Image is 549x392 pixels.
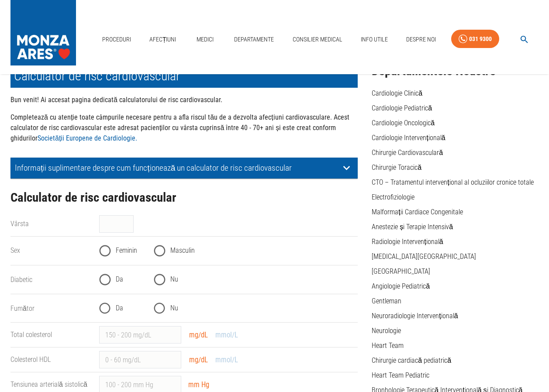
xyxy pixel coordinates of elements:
a: [GEOGRAPHIC_DATA] [372,267,430,275]
a: Gentleman [372,297,401,305]
legend: Diabetic [10,275,92,285]
span: Da [116,303,123,313]
label: Colesterol HDL [10,355,51,364]
a: CTO – Tratamentul intervențional al ocluziilor cronice totale [372,178,533,186]
a: Anestezie și Terapie Intensivă [372,223,453,231]
a: Malformații Cardiace Congenitale [372,208,463,216]
a: Chirurgie cardiacă pediatrică [372,356,451,364]
a: Electrofiziologie [372,193,414,201]
span: Feminin [116,245,137,256]
a: [MEDICAL_DATA][GEOGRAPHIC_DATA] [372,252,476,261]
span: Nu [170,303,178,313]
div: Informații suplimentare despre cum funcționează un calculator de risc cardiovascular [10,158,358,179]
a: Neurologie [372,327,401,335]
a: Cardiologie Oncologică [372,119,435,127]
a: Consilier Medical [289,31,346,48]
h2: Departamentele Noastre [372,64,539,78]
a: Cardiologie Pediatrică [372,104,432,112]
a: 031 9300 [451,30,499,48]
label: Sex [10,246,20,254]
a: Despre Noi [403,31,439,48]
button: mmol/L [213,354,241,366]
a: Departamente [231,31,277,48]
span: Masculin [170,245,195,256]
a: Heart Team Pediatric [372,371,429,379]
a: Angiologie Pediatrică [372,282,430,290]
a: Radiologie Intervențională [372,237,443,246]
a: Neuroradiologie Intervențională [372,312,458,320]
a: Info Utile [357,31,391,48]
div: 031 9300 [469,34,492,45]
a: Chirurgie Cardiovasculară [372,148,443,157]
p: Informații suplimentare despre cum funcționează un calculator de risc cardiovascular [15,163,340,172]
legend: Fumător [10,303,92,313]
input: 150 - 200 mg/dL [99,326,181,344]
span: Da [116,274,123,285]
strong: Bun venit! Ai accesat pagina dedicată calculatorului de risc cardiovascular. [10,96,222,104]
a: Chirurgie Toracică [372,163,421,172]
span: Nu [170,274,178,285]
strong: Completează cu atenție toate câmpurile necesare pentru a afla riscul tău de a dezvolta afecțiuni ... [10,113,349,142]
label: Tensiunea arterială sistolică [10,380,87,389]
a: Cardiologie Clinică [372,89,422,97]
h1: Calculator de risc cardiovascular [10,64,358,88]
div: smoking [99,298,358,319]
button: mmol/L [213,329,241,341]
h2: Calculator de risc cardiovascular [10,191,358,205]
a: Proceduri [99,31,135,48]
div: gender [99,240,358,261]
a: Afecțiuni [146,31,180,48]
input: 0 - 60 mg/dL [99,351,181,368]
a: Cardiologie Intervențională [372,134,445,142]
a: Medici [191,31,219,48]
a: Heart Team [372,341,404,350]
label: Total colesterol [10,330,52,339]
label: Vârsta [10,220,29,228]
a: Societății Europene de Cardiologie. [38,134,137,142]
div: diabetes [99,269,358,290]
